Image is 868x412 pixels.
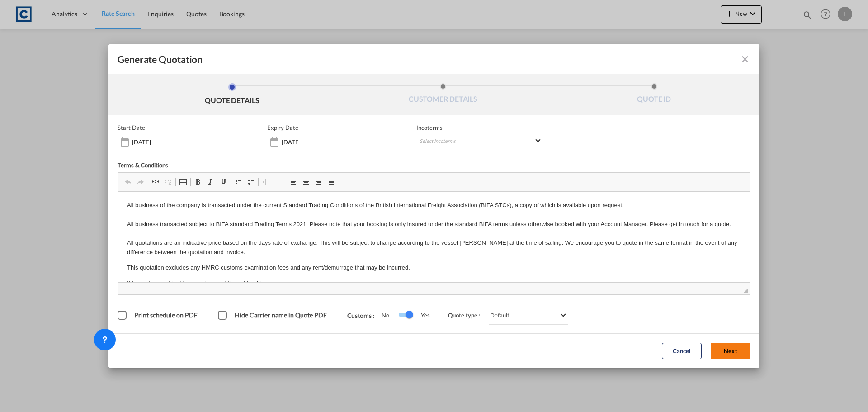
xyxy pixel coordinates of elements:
p: Start Date [118,124,145,131]
span: Generate Quotation [118,53,203,65]
span: Customs : [347,312,382,319]
md-icon: icon-close fg-AAA8AD cursor m-0 [740,54,750,65]
span: Hide Carrier name in Quote PDF [235,311,327,319]
a: Bold (Ctrl+B) [192,176,204,188]
a: Centre [300,176,312,188]
a: Italic (Ctrl+I) [204,176,217,188]
md-switch: Switch 1 [398,308,412,322]
a: Increase Indent [272,176,285,188]
a: Underline (Ctrl+U) [217,176,230,188]
md-checkbox: Print schedule on PDF [118,311,200,320]
input: Start date [132,138,186,146]
a: Table [177,176,189,188]
span: Print schedule on PDF [134,311,198,319]
a: Unlink [162,176,175,188]
a: Undo (Ctrl+Z) [122,176,134,188]
button: Cancel [662,343,702,359]
a: Align Right [312,176,325,188]
a: Decrease Indent [259,176,272,188]
span: Quote type : [448,312,487,319]
a: Justify [325,176,338,188]
span: Yes [412,312,430,319]
input: Expiry date [282,138,336,146]
md-checkbox: Hide Carrier name in Quote PDF [218,311,329,320]
li: CUSTOMER DETAILS [338,83,549,108]
div: Terms & Conditions [118,161,434,172]
span: No [382,312,398,319]
a: Redo (Ctrl+Y) [134,176,147,188]
p: Expiry Date [267,124,298,131]
iframe: Rich Text Editor, editor2 [118,192,750,282]
span: Drag to resize [744,288,748,293]
body: Rich Text Editor, editor2 [9,9,623,96]
div: Default [490,312,509,319]
button: Next [711,343,750,359]
span: Incoterms [416,124,543,131]
a: Insert/Remove Bulleted List [245,176,257,188]
a: Insert/Remove Numbered List [232,176,245,188]
p: All business of the company is transacted under the current Standard Trading Conditions of the Br... [9,9,623,66]
li: QUOTE DETAILS [127,83,338,108]
p: If hazardous, subject to acceptance at time of booking. [9,87,623,96]
a: Link (Ctrl+K) [149,176,162,188]
li: QUOTE ID [548,83,759,108]
p: This quotation excludes any HMRC customs examination fees and any rent/demurrage that may be incu... [9,71,623,81]
md-select: Select Incoterms [416,134,543,150]
a: Align Left [287,176,300,188]
md-dialog: Generate QuotationQUOTE ... [108,44,759,368]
